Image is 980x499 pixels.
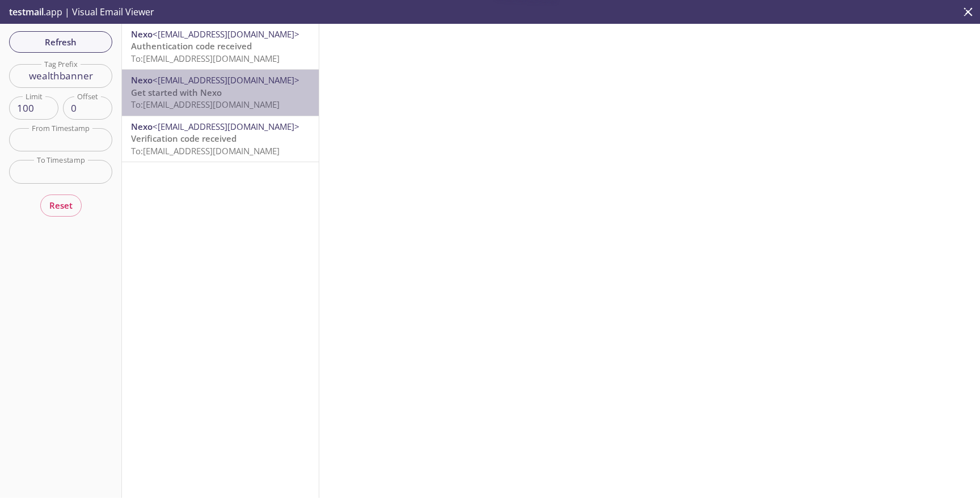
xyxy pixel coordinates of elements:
[131,40,252,52] span: Authentication code received
[9,6,44,18] span: testmail
[153,28,299,40] span: <[EMAIL_ADDRESS][DOMAIN_NAME]>
[122,24,319,162] nav: emails
[18,35,103,49] span: Refresh
[131,53,280,64] span: To: [EMAIL_ADDRESS][DOMAIN_NAME]
[122,24,319,69] div: Nexo<[EMAIL_ADDRESS][DOMAIN_NAME]>Authentication code receivedTo:[EMAIL_ADDRESS][DOMAIN_NAME]
[9,31,112,53] button: Refresh
[131,121,153,132] span: Nexo
[122,70,319,115] div: Nexo<[EMAIL_ADDRESS][DOMAIN_NAME]>Get started with NexoTo:[EMAIL_ADDRESS][DOMAIN_NAME]
[131,99,280,110] span: To: [EMAIL_ADDRESS][DOMAIN_NAME]
[131,87,222,98] span: Get started with Nexo
[131,133,236,144] span: Verification code received
[153,74,299,86] span: <[EMAIL_ADDRESS][DOMAIN_NAME]>
[40,194,82,216] button: Reset
[131,74,153,86] span: Nexo
[49,198,73,213] span: Reset
[122,116,319,162] div: Nexo<[EMAIL_ADDRESS][DOMAIN_NAME]>Verification code receivedTo:[EMAIL_ADDRESS][DOMAIN_NAME]
[131,145,280,157] span: To: [EMAIL_ADDRESS][DOMAIN_NAME]
[131,28,153,40] span: Nexo
[153,121,299,132] span: <[EMAIL_ADDRESS][DOMAIN_NAME]>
